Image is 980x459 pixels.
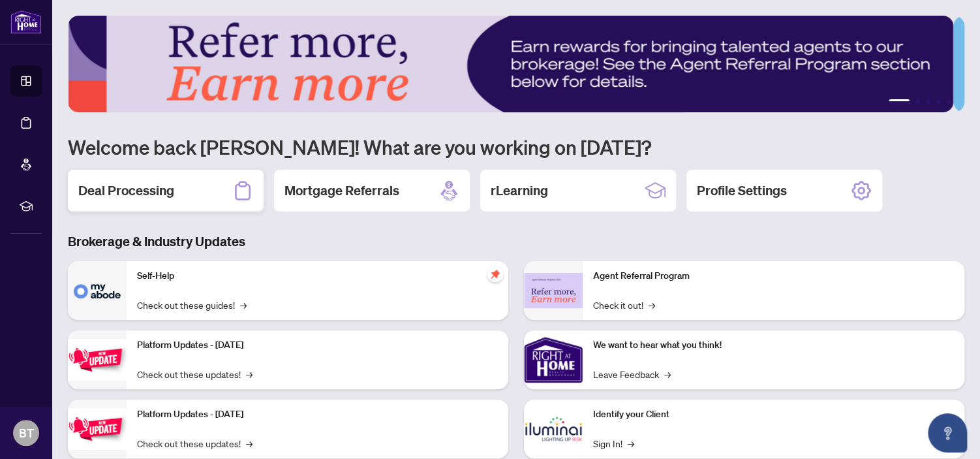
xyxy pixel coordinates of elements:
button: 5 [946,99,951,104]
button: 4 [936,99,941,104]
span: → [246,436,253,451]
span: pushpin [487,266,503,282]
span: → [240,298,247,312]
a: Check out these guides!→ [137,298,247,312]
button: Open asap [928,413,967,452]
h1: Welcome back [PERSON_NAME]! What are you working on [DATE]? [68,135,964,159]
h2: Mortgage Referrals [284,182,399,200]
span: → [628,436,634,451]
a: Sign In!→ [593,436,634,451]
button: 3 [925,99,930,104]
p: Platform Updates - [DATE] [137,338,498,353]
button: 2 [915,99,920,104]
a: Leave Feedback→ [593,367,671,381]
h3: Brokerage & Industry Updates [68,232,964,251]
span: → [649,298,655,312]
p: We want to hear what you think! [593,338,954,353]
img: Slide 0 [68,16,953,112]
img: Platform Updates - July 21, 2025 [68,339,127,380]
a: Check out these updates!→ [137,436,253,451]
img: Agent Referral Program [524,273,583,309]
img: logo [10,10,42,34]
img: We want to hear what you think! [524,330,583,389]
img: Identify your Client [524,400,583,458]
h2: rLearning [491,182,548,200]
p: Identify your Client [593,407,954,422]
p: Agent Referral Program [593,269,954,283]
span: → [246,367,253,381]
img: Self-Help [68,261,127,320]
h2: Profile Settings [697,182,787,200]
span: BT [19,424,34,442]
a: Check it out!→ [593,298,655,312]
a: Check out these updates!→ [137,367,253,381]
button: 1 [889,99,910,104]
img: Platform Updates - July 8, 2025 [68,408,127,449]
span: → [664,367,671,381]
p: Platform Updates - [DATE] [137,407,498,422]
p: Self-Help [137,269,498,283]
h2: Deal Processing [78,182,174,200]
